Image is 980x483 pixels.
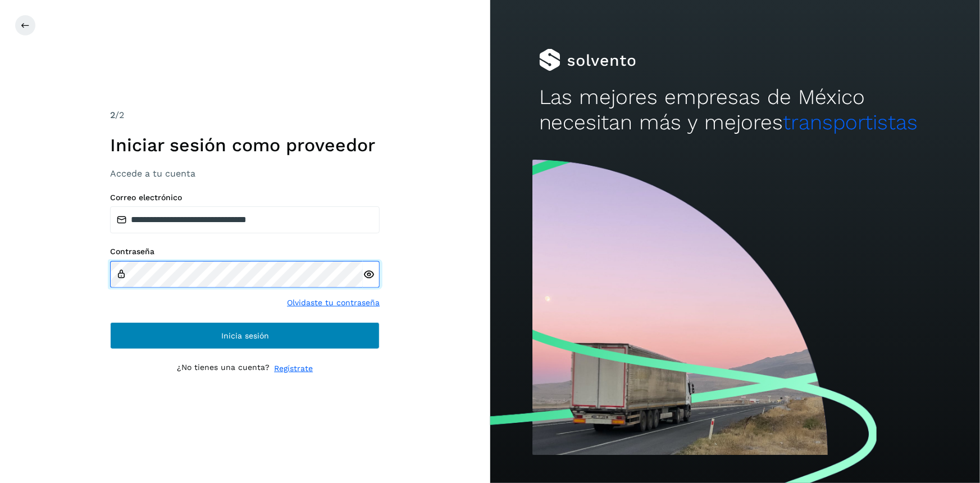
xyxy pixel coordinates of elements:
span: Inicia sesión [221,332,269,340]
a: Regístrate [274,363,313,374]
h2: Las mejores empresas de México necesitan más y mejores [539,85,931,135]
h1: Iniciar sesión como proveedor [110,134,380,156]
label: Correo electrónico [110,193,380,202]
h3: Accede a tu cuenta [110,168,380,179]
button: Inicia sesión [110,322,380,349]
div: /2 [110,109,380,122]
span: transportistas [783,110,918,134]
label: Contraseña [110,247,380,256]
span: 2 [110,110,115,120]
p: ¿No tienes una cuenta? [177,363,270,374]
a: Olvidaste tu contraseña [287,297,380,309]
